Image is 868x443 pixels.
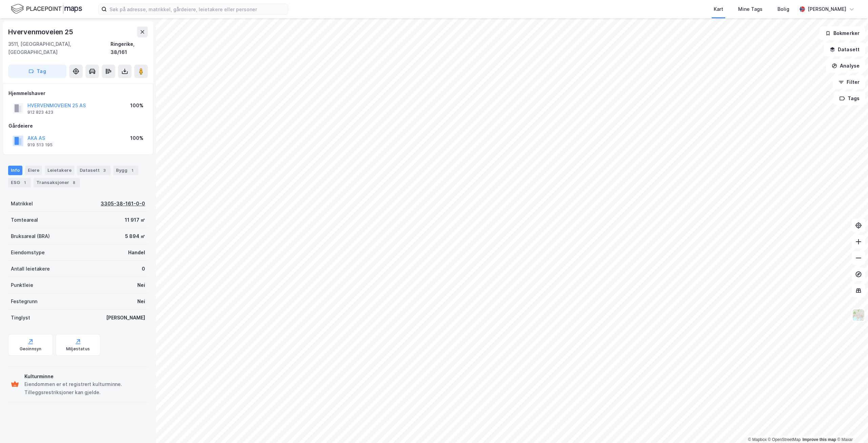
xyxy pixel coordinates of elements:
[101,200,145,208] div: 3305-38-161-0-0
[130,101,143,110] div: 100%
[11,200,33,208] div: Matrikkel
[106,314,145,322] div: [PERSON_NAME]
[24,380,145,396] div: Eiendommen er et registrert kulturminne. Tilleggsrestriksjoner kan gjelde.
[27,110,53,115] div: 912 823 423
[808,5,846,13] div: [PERSON_NAME]
[8,89,147,97] div: Hjemmelshaver
[125,232,145,240] div: 5 894 ㎡
[824,43,865,56] button: Datasett
[8,26,75,37] div: Hvervenmoveien 25
[11,248,45,257] div: Eiendomstype
[834,92,865,105] button: Tags
[8,122,147,130] div: Gårdeiere
[129,167,136,174] div: 1
[66,346,90,352] div: Miljøstatus
[71,179,77,186] div: 8
[24,372,145,381] div: Kulturminne
[27,142,53,148] div: 919 513 195
[777,5,789,13] div: Bolig
[77,166,111,175] div: Datasett
[768,437,801,442] a: OpenStreetMap
[111,40,148,56] div: Ringerike, 38/161
[34,178,80,187] div: Transaksjoner
[8,178,31,187] div: ESG
[11,281,33,289] div: Punktleie
[11,297,37,306] div: Festegrunn
[11,265,50,273] div: Antall leietakere
[137,297,145,306] div: Nei
[25,166,42,175] div: Eiere
[714,5,723,13] div: Kart
[8,64,66,78] button: Tag
[128,248,145,257] div: Handel
[11,3,82,15] img: logo.f888ab2527a4732fd821a326f86c7f29.svg
[834,410,868,443] iframe: Chat Widget
[101,167,108,174] div: 3
[833,75,865,89] button: Filter
[113,166,138,175] div: Bygg
[748,437,767,442] a: Mapbox
[142,265,145,273] div: 0
[20,346,42,352] div: Geoinnsyn
[820,26,865,40] button: Bokmerker
[803,437,836,442] a: Improve this map
[137,281,145,289] div: Nei
[11,216,38,224] div: Tomteareal
[852,309,865,321] img: Z
[11,314,30,322] div: Tinglyst
[8,40,111,56] div: 3511, [GEOGRAPHIC_DATA], [GEOGRAPHIC_DATA]
[130,134,143,142] div: 100%
[826,59,865,73] button: Analyse
[834,410,868,443] div: Kontrollprogram for chat
[21,179,28,186] div: 1
[8,166,22,175] div: Info
[125,216,145,224] div: 11 917 ㎡
[738,5,763,13] div: Mine Tags
[107,4,288,14] input: Søk på adresse, matrikkel, gårdeiere, leietakere eller personer
[11,232,50,240] div: Bruksareal (BRA)
[45,166,74,175] div: Leietakere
